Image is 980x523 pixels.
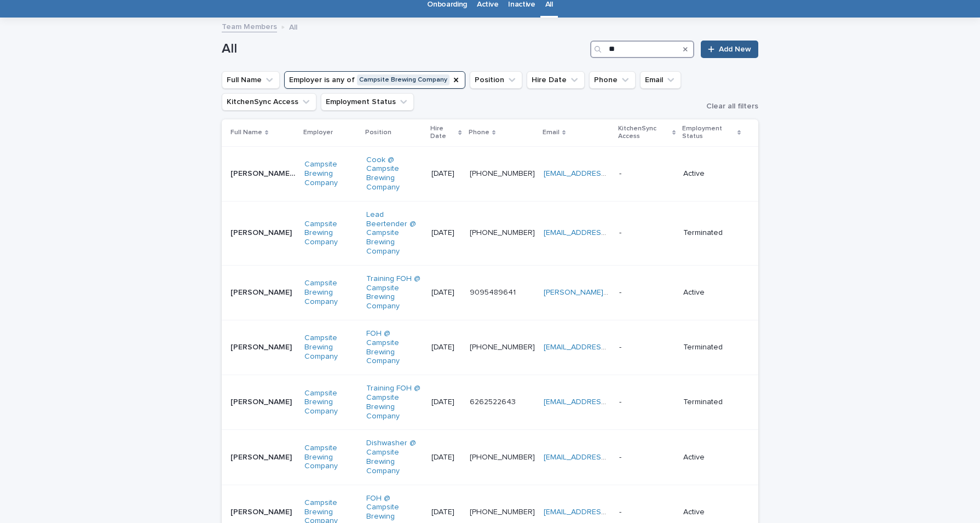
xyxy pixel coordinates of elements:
[527,71,585,89] button: Hire Date
[469,127,489,139] p: Phone
[366,329,423,366] a: FOH @ Campsite Brewing Company
[366,156,423,192] a: Cook @ Campsite Brewing Company
[683,453,741,462] p: Active
[470,170,535,177] a: [PHONE_NUMBER]
[470,508,535,516] a: [PHONE_NUMBER]
[289,20,297,32] p: All
[366,439,423,475] a: Dishwasher @ Campsite Brewing Company
[366,210,423,256] a: Lead Beertender @ Campsite Brewing Company
[682,123,735,143] p: Employment Status
[431,508,461,517] p: [DATE]
[683,169,741,179] p: Active
[470,343,535,351] a: [PHONE_NUMBER]
[683,288,741,297] p: Active
[222,71,280,89] button: Full Name
[544,508,667,516] a: [EMAIL_ADDRESS][DOMAIN_NAME]
[230,127,262,139] p: Full Name
[683,508,741,517] p: Active
[431,288,461,297] p: [DATE]
[304,279,358,306] a: Campsite Brewing Company
[544,398,667,406] a: [EMAIL_ADDRESS][DOMAIN_NAME]
[619,288,675,297] p: -
[640,71,681,89] button: Email
[470,289,516,296] a: 9095489641
[230,226,294,238] p: [PERSON_NAME]
[431,228,461,238] p: [DATE]
[230,167,298,179] p: Erick Alberto Zavala Hernandez
[222,201,758,265] tr: [PERSON_NAME][PERSON_NAME] Campsite Brewing Company Lead Beertender @ Campsite Brewing Company [D...
[230,505,294,517] p: Nathaniel Hernandez
[304,334,358,361] a: Campsite Brewing Company
[304,220,358,247] a: Campsite Brewing Company
[304,444,358,471] a: Campsite Brewing Company
[222,93,316,111] button: KitchenSync Access
[619,228,675,238] p: -
[230,286,294,297] p: Armando Caldera
[222,430,758,485] tr: [PERSON_NAME][PERSON_NAME] Campsite Brewing Company Dishwasher @ Campsite Brewing Company [DATE][...
[706,102,758,110] span: Clear all filters
[544,229,667,237] a: [EMAIL_ADDRESS][DOMAIN_NAME]
[222,146,758,201] tr: [PERSON_NAME] [PERSON_NAME][PERSON_NAME] [PERSON_NAME] Campsite Brewing Company Cook @ Campsite B...
[544,343,667,351] a: [EMAIL_ADDRESS][DOMAIN_NAME]
[230,341,294,352] p: Adam De La Hoya
[619,398,675,407] p: -
[430,123,456,143] p: Hire Date
[365,127,391,139] p: Position
[589,71,636,89] button: Phone
[230,395,294,407] p: Alexander Gutierrez
[683,398,741,407] p: Terminated
[544,453,667,461] a: [EMAIL_ADDRESS][DOMAIN_NAME]
[470,229,535,237] a: [PHONE_NUMBER]
[544,289,727,296] a: [PERSON_NAME][EMAIL_ADDRESS][DOMAIN_NAME]
[222,320,758,375] tr: [PERSON_NAME][PERSON_NAME] Campsite Brewing Company FOH @ Campsite Brewing Company [DATE][PHONE_N...
[321,93,414,111] button: Employment Status
[618,123,670,143] p: KitchenSync Access
[303,127,333,139] p: Employer
[431,169,461,179] p: [DATE]
[619,453,675,462] p: -
[619,343,675,352] p: -
[544,170,667,177] a: [EMAIL_ADDRESS][DOMAIN_NAME]
[470,398,516,406] a: 6262522643
[470,71,522,89] button: Position
[431,343,461,352] p: [DATE]
[697,102,758,110] button: Clear all filters
[619,169,675,179] p: -
[719,45,751,53] span: Add New
[619,508,675,517] p: -
[222,20,277,32] a: Team Members
[222,265,758,320] tr: [PERSON_NAME][PERSON_NAME] Campsite Brewing Company Training FOH @ Campsite Brewing Company [DATE...
[222,375,758,430] tr: [PERSON_NAME][PERSON_NAME] Campsite Brewing Company Training FOH @ Campsite Brewing Company [DATE...
[431,398,461,407] p: [DATE]
[304,389,358,416] a: Campsite Brewing Company
[304,160,358,187] a: Campsite Brewing Company
[230,451,294,462] p: Elba Haydee Garcia
[683,343,741,352] p: Terminated
[701,41,758,58] a: Add New
[222,41,586,57] h1: All
[431,453,461,462] p: [DATE]
[366,274,423,311] a: Training FOH @ Campsite Brewing Company
[683,228,741,238] p: Terminated
[590,41,694,58] input: Search
[543,127,560,139] p: Email
[284,71,465,89] button: Employer
[366,384,423,421] a: Training FOH @ Campsite Brewing Company
[470,453,535,461] a: [PHONE_NUMBER]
